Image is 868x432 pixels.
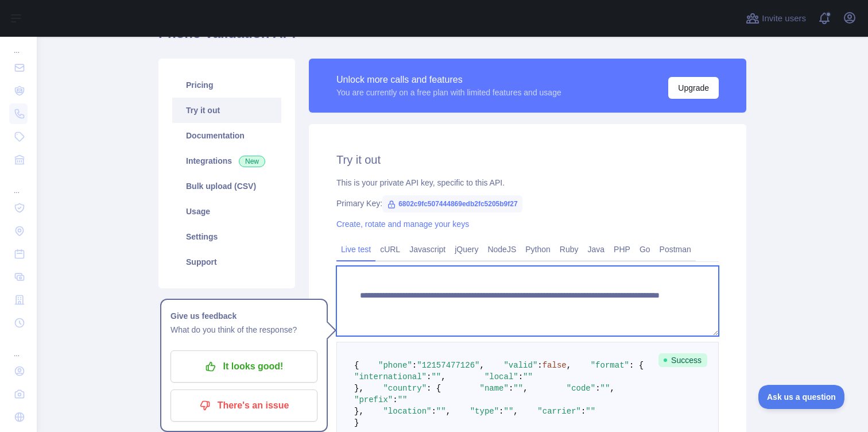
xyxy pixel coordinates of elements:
[431,372,441,381] span: ""
[354,418,359,427] span: }
[172,249,281,275] a: Support
[479,361,484,370] span: ,
[336,73,561,87] div: Unlock more calls and features
[336,152,719,168] h2: Try it out
[635,240,655,259] a: Go
[537,407,581,416] span: "carrier"
[170,309,317,323] h1: Give us feedback
[239,156,265,167] span: New
[513,384,523,393] span: ""
[479,384,508,393] span: "name"
[513,407,518,416] span: ,
[336,219,469,229] a: Create, rotate and manage your keys
[336,87,561,98] div: You are currently on a free plan with limited features and usage
[383,384,427,393] span: "country"
[537,361,542,370] span: :
[354,361,359,370] span: {
[427,384,441,393] span: : {
[583,240,610,259] a: Java
[354,372,427,381] span: "international"
[172,148,281,173] a: Integrations New
[521,240,555,259] a: Python
[172,123,281,148] a: Documentation
[354,395,393,404] span: "prefix"
[172,224,281,249] a: Settings
[542,361,567,370] span: false
[483,240,521,259] a: NodeJS
[336,198,719,209] div: Primary Key:
[499,407,503,416] span: :
[427,372,431,381] span: :
[567,361,571,370] span: ,
[485,372,518,381] span: "local"
[600,384,610,393] span: ""
[503,361,537,370] span: "valid"
[450,240,483,259] a: jQuery
[375,240,405,259] a: cURL
[595,384,600,393] span: :
[762,12,806,25] span: Invite users
[470,407,499,416] span: "type"
[382,195,522,213] span: 6802c9fc507444869edb2fc5205b9f27
[655,240,696,259] a: Postman
[9,335,28,358] div: ...
[393,395,397,404] span: :
[518,372,523,381] span: :
[523,384,528,393] span: ,
[610,384,614,393] span: ,
[609,240,635,259] a: PHP
[629,361,644,370] span: : {
[504,407,514,416] span: ""
[555,240,583,259] a: Ruby
[378,361,412,370] span: "phone"
[172,98,281,123] a: Try it out
[170,323,317,337] p: What do you think of the response?
[354,384,364,393] span: },
[591,361,629,370] span: "format"
[431,407,436,416] span: :
[758,385,845,409] iframe: Toggle Customer Support
[586,407,595,416] span: ""
[412,361,417,370] span: :
[172,72,281,98] a: Pricing
[436,407,446,416] span: ""
[441,372,445,381] span: ,
[567,384,595,393] span: "code"
[336,240,375,259] a: Live test
[354,407,364,416] span: },
[658,353,707,367] span: Success
[9,32,28,55] div: ...
[383,407,431,416] span: "location"
[9,172,28,195] div: ...
[172,199,281,224] a: Usage
[172,173,281,199] a: Bulk upload (CSV)
[398,395,408,404] span: ""
[581,407,586,416] span: :
[446,407,451,416] span: ,
[417,361,479,370] span: "‪12157477126‬"
[668,77,719,99] button: Upgrade
[523,372,533,381] span: ""
[743,9,808,28] button: Invite users
[405,240,450,259] a: Javascript
[509,384,513,393] span: :
[336,177,719,188] div: This is your private API key, specific to this API.
[158,24,746,52] h1: Phone Validation API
